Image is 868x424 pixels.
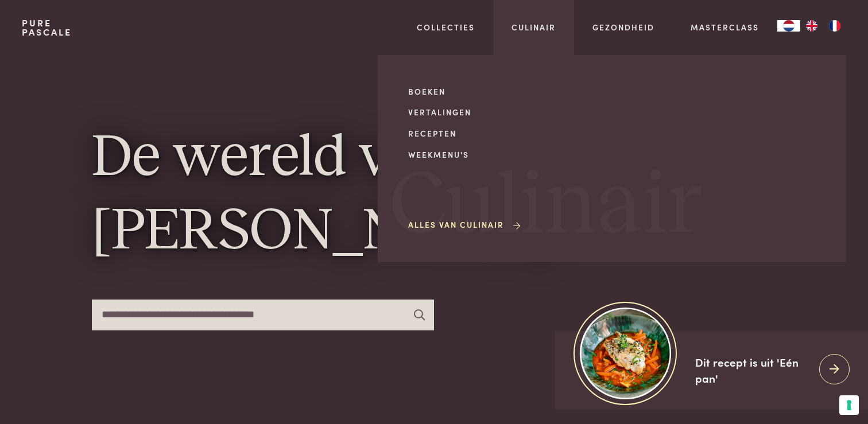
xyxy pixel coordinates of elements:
img: https://admin.purepascale.com/wp-content/uploads/2025/08/home_recept_link.jpg [580,308,671,399]
a: EN [800,20,823,32]
span: Culinair [390,162,702,250]
a: Weekmenu's [408,149,603,161]
div: Dit recept is uit 'Eén pan' [695,354,810,387]
aside: Language selected: Nederlands [777,20,846,32]
a: Collecties [417,21,475,33]
button: Uw voorkeuren voor toestemming voor trackingtechnologieën [839,395,859,415]
a: Recepten [408,127,603,139]
ul: Language list [800,20,846,32]
a: Gezondheid [592,21,654,33]
a: Masterclass [691,21,759,33]
a: FR [823,20,846,32]
h1: De wereld van [PERSON_NAME] [92,123,776,269]
a: Boeken [408,85,603,98]
a: Culinair [511,21,556,33]
a: NL [777,20,800,32]
div: Language [777,20,800,32]
a: PurePascale [22,18,72,37]
a: Vertalingen [408,106,603,118]
a: Alles van Culinair [408,219,522,231]
a: https://admin.purepascale.com/wp-content/uploads/2025/08/home_recept_link.jpg Dit recept is uit '... [555,331,868,410]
